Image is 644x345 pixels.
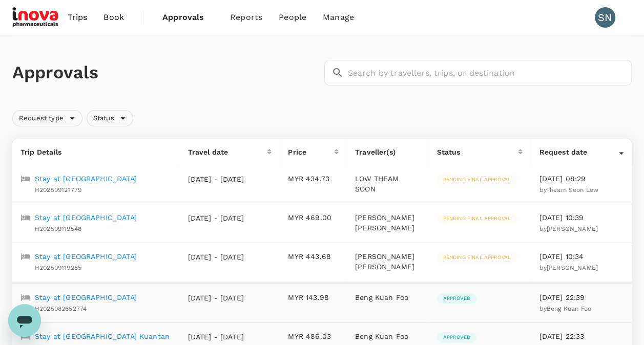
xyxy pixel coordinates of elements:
[230,11,262,24] span: Reports
[188,213,244,223] p: [DATE] - [DATE]
[35,331,170,341] a: Stay at [GEOGRAPHIC_DATA] Kuantan
[355,212,421,233] p: [PERSON_NAME] [PERSON_NAME]
[188,174,244,184] p: [DATE] - [DATE]
[13,114,70,123] span: Request type
[437,176,517,183] span: Pending final approval
[355,331,421,341] p: Beng Kuan Foo
[87,114,120,123] span: Status
[35,186,81,193] span: H202509121779
[288,292,339,303] p: MYR 143.98
[35,251,137,262] a: Stay at [GEOGRAPHIC_DATA]
[539,174,624,184] p: [DATE] 08:29
[12,62,320,83] h1: Approvals
[348,60,632,85] input: Search by travellers, trips, or destination
[437,215,517,222] span: Pending final approval
[288,147,334,157] div: Price
[539,212,624,223] p: [DATE] 10:39
[35,225,81,232] span: H202509119548
[437,334,476,341] span: Approved
[12,110,82,126] div: Request type
[35,264,81,271] span: H202509119285
[87,110,133,126] div: Status
[547,225,598,232] span: [PERSON_NAME]
[162,11,214,24] span: Approvals
[188,252,244,262] p: [DATE] - [DATE]
[8,304,41,337] iframe: Button to launch messaging window
[288,212,339,223] p: MYR 469.00
[437,254,517,261] span: Pending final approval
[539,186,598,193] span: by
[35,292,137,303] a: Stay at [GEOGRAPHIC_DATA]
[547,305,591,312] span: Beng Kuan Foo
[539,331,624,341] p: [DATE] 22:33
[355,147,421,157] p: Traveller(s)
[288,331,339,341] p: MYR 486.03
[288,251,339,262] p: MYR 443.68
[437,147,518,157] div: Status
[288,174,339,184] p: MYR 434.73
[355,251,421,272] p: [PERSON_NAME] [PERSON_NAME]
[355,174,421,194] p: LOW THEAM SOON
[539,292,624,303] p: [DATE] 22:39
[188,147,267,157] div: Travel date
[595,7,615,28] div: SN
[539,305,591,312] span: by
[103,11,124,24] span: Book
[35,174,137,184] a: Stay at [GEOGRAPHIC_DATA]
[437,295,476,302] span: Approved
[35,305,87,312] span: H2025082652774
[323,11,354,24] span: Manage
[188,293,244,303] p: [DATE] - [DATE]
[188,332,244,342] p: [DATE] - [DATE]
[539,147,619,157] div: Request date
[12,6,59,29] img: iNova Pharmaceuticals
[539,225,597,232] span: by
[355,292,421,303] p: Beng Kuan Foo
[539,251,624,262] p: [DATE] 10:34
[546,186,598,193] span: Theam Soon Low
[547,264,598,271] span: [PERSON_NAME]
[68,11,88,24] span: Trips
[35,212,137,223] a: Stay at [GEOGRAPHIC_DATA]
[539,264,597,271] span: by
[279,11,306,24] span: People
[20,147,171,157] p: Trip Details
